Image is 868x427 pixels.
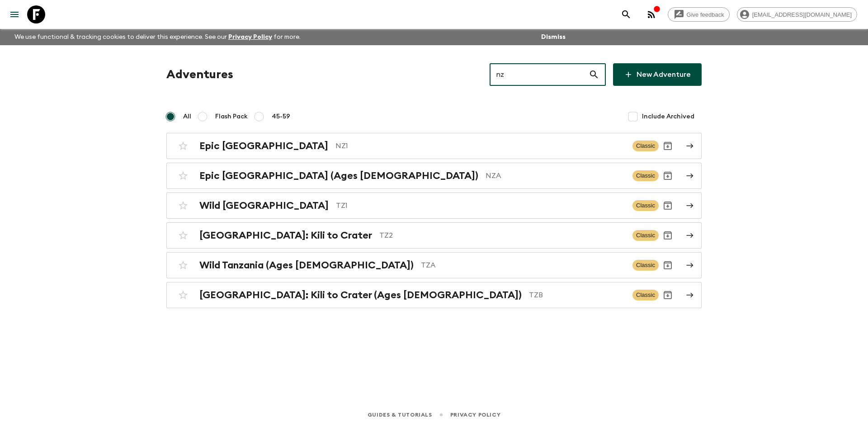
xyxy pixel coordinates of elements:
[166,133,702,159] a: Epic [GEOGRAPHIC_DATA]NZ1ClassicArchive
[450,410,500,420] a: Privacy Policy
[166,66,233,84] h1: Adventures
[632,290,659,300] span: Classic
[272,112,290,121] span: 45-59
[336,200,625,211] p: TZ1
[199,140,328,152] h2: Epic [GEOGRAPHIC_DATA]
[335,141,625,151] p: NZ1
[659,137,677,155] button: Archive
[490,62,589,87] input: e.g. AR1, Argentina
[617,5,635,23] button: search adventures
[368,410,432,420] a: Guides & Tutorials
[659,197,677,215] button: Archive
[682,11,729,18] span: Give feedback
[668,7,730,22] a: Give feedback
[737,7,857,22] div: [EMAIL_ADDRESS][DOMAIN_NAME]
[166,252,702,278] a: Wild Tanzania (Ages [DEMOGRAPHIC_DATA])TZAClassicArchive
[199,170,478,182] h2: Epic [GEOGRAPHIC_DATA] (Ages [DEMOGRAPHIC_DATA])
[199,230,372,241] h2: [GEOGRAPHIC_DATA]: Kili to Crater
[613,63,702,86] a: New Adventure
[486,170,625,181] p: NZA
[659,286,677,304] button: Archive
[642,112,694,121] span: Include Archived
[529,290,625,300] p: TZB
[659,226,677,244] button: Archive
[215,112,248,121] span: Flash Pack
[539,31,568,43] button: Dismiss
[632,230,659,241] span: Classic
[659,167,677,185] button: Archive
[166,282,702,308] a: [GEOGRAPHIC_DATA]: Kili to Crater (Ages [DEMOGRAPHIC_DATA])TZBClassicArchive
[199,289,522,301] h2: [GEOGRAPHIC_DATA]: Kili to Crater (Ages [DEMOGRAPHIC_DATA])
[632,170,659,181] span: Classic
[659,256,677,274] button: Archive
[166,222,702,249] a: [GEOGRAPHIC_DATA]: Kili to CraterTZ2ClassicArchive
[166,192,702,219] a: Wild [GEOGRAPHIC_DATA]TZ1ClassicArchive
[632,200,659,211] span: Classic
[5,5,24,23] button: menu
[11,29,304,45] p: We use functional & tracking cookies to deliver this experience. See our for more.
[166,163,702,189] a: Epic [GEOGRAPHIC_DATA] (Ages [DEMOGRAPHIC_DATA])NZAClassicArchive
[747,11,857,18] span: [EMAIL_ADDRESS][DOMAIN_NAME]
[379,230,625,241] p: TZ2
[183,112,191,121] span: All
[632,141,659,151] span: Classic
[199,259,414,271] h2: Wild Tanzania (Ages [DEMOGRAPHIC_DATA])
[228,34,272,40] a: Privacy Policy
[421,260,625,271] p: TZA
[632,260,659,271] span: Classic
[199,200,329,211] h2: Wild [GEOGRAPHIC_DATA]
